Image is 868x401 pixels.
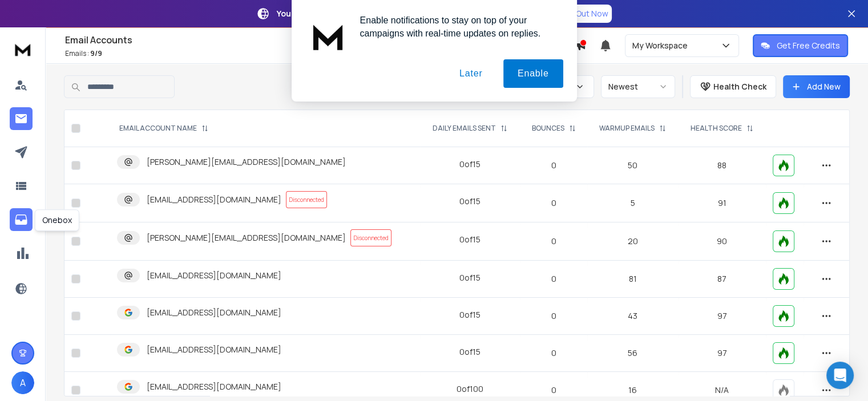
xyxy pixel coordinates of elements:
span: Disconnected [350,229,391,246]
p: N/A [685,384,759,396]
button: A [11,371,34,394]
div: 0 of 15 [459,272,481,283]
div: 0 of 15 [459,309,481,321]
img: notification icon [305,14,351,59]
td: 91 [679,184,766,222]
td: 97 [679,298,766,335]
td: 88 [679,147,766,184]
p: [PERSON_NAME][EMAIL_ADDRESS][DOMAIN_NAME] [147,156,346,168]
td: 20 [587,222,679,261]
p: 0 [527,347,580,359]
td: 90 [679,222,766,261]
div: Onebox [35,209,79,231]
p: 0 [527,197,580,209]
td: 81 [587,261,679,298]
p: 0 [527,310,580,322]
p: 0 [527,236,580,247]
div: Open Intercom Messenger [826,362,854,389]
div: 0 of 15 [459,234,481,245]
p: DAILY EMAILS SENT [433,124,496,133]
button: Enable [503,59,563,88]
div: Enable notifications to stay on top of your campaigns with real-time updates on replies. [351,14,563,40]
p: [EMAIL_ADDRESS][DOMAIN_NAME] [147,270,281,281]
td: 5 [587,184,679,222]
p: [EMAIL_ADDRESS][DOMAIN_NAME] [147,381,281,392]
p: [EMAIL_ADDRESS][DOMAIN_NAME] [147,194,281,205]
p: 0 [527,273,580,285]
p: WARMUP EMAILS [599,124,655,133]
div: 0 of 15 [459,346,481,358]
td: 56 [587,335,679,372]
div: EMAIL ACCOUNT NAME [119,124,208,133]
button: Later [445,59,496,88]
p: 0 [527,160,580,171]
p: [PERSON_NAME][EMAIL_ADDRESS][DOMAIN_NAME] [147,232,346,244]
td: 50 [587,147,679,184]
p: HEALTH SCORE [691,124,742,133]
p: BOUNCES [532,124,564,133]
div: 0 of 100 [457,383,483,395]
p: [EMAIL_ADDRESS][DOMAIN_NAME] [147,344,281,355]
td: 87 [679,261,766,298]
p: 0 [527,384,580,396]
div: 0 of 15 [459,159,481,170]
td: 97 [679,335,766,372]
p: [EMAIL_ADDRESS][DOMAIN_NAME] [147,307,281,318]
span: Disconnected [286,191,327,208]
td: 43 [587,298,679,335]
div: 0 of 15 [459,196,481,207]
